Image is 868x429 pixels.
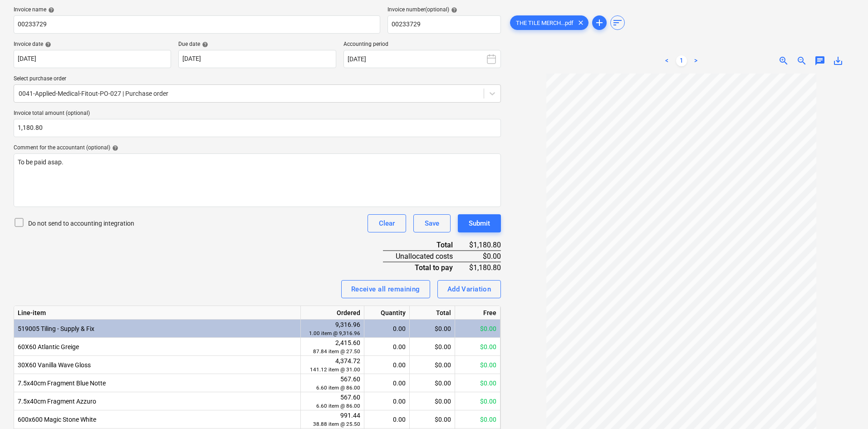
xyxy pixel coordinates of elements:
[467,262,501,273] div: $1,180.80
[575,17,586,28] span: clear
[178,50,336,68] input: Due date not specified
[383,262,467,273] div: Total to pay
[455,374,500,392] div: $0.00
[28,219,134,228] p: Do not send to accounting integration
[455,410,500,429] div: $0.00
[14,50,171,68] input: Invoice date not specified
[691,55,701,66] a: Next page
[313,421,360,427] small: 38.88 item @ 25.50
[301,306,364,320] div: Ordered
[341,280,430,298] button: Receive all remaining
[304,321,360,337] div: 9,316.96
[316,385,360,391] small: 6.60 item @ 86.00
[814,55,825,66] span: chat
[14,374,301,392] div: 7.5x40cm Fragment Blue Notte
[14,75,501,84] p: Select purchase order
[351,283,420,295] div: Receive all remaining
[510,15,588,30] div: THE TILE MERCH...pdf
[14,356,301,374] div: 30X60 Vanilla Wave Gloss
[379,217,395,229] div: Clear
[14,410,301,429] div: 600x600 Magic Stone White
[14,392,301,410] div: 7.5x40cm Fragment Azzuro
[410,306,455,320] div: Total
[14,306,301,320] div: Line-item
[110,145,118,151] span: help
[304,411,360,428] div: 991.44
[304,339,360,355] div: 2,415.60
[364,306,410,320] div: Quantity
[368,214,406,232] button: Clear
[178,41,336,48] div: Due date
[200,41,208,48] span: help
[455,392,500,410] div: $0.00
[14,41,171,48] div: Invoice date
[410,374,455,392] div: $0.00
[368,392,406,410] div: 0.00
[310,366,360,373] small: 141.12 item @ 31.00
[309,330,360,336] small: 1.00 item @ 9,316.96
[410,338,455,356] div: $0.00
[410,356,455,374] div: $0.00
[313,348,360,355] small: 87.84 item @ 27.50
[14,15,380,34] input: Invoice name
[455,306,500,320] div: Free
[343,41,501,50] p: Accounting period
[449,7,457,13] span: help
[14,110,501,119] p: Invoice total amount (optional)
[368,320,406,338] div: 0.00
[469,217,490,229] div: Submit
[413,214,451,232] button: Save
[410,410,455,429] div: $0.00
[387,6,501,14] div: Invoice number (optional)
[437,280,501,298] button: Add Variation
[14,6,380,14] div: Invoice name
[43,41,51,48] span: help
[14,119,501,137] input: Invoice total amount (optional)
[823,385,868,429] iframe: Chat Widget
[304,375,360,392] div: 567.60
[796,55,807,66] span: zoom_out
[410,392,455,410] div: $0.00
[676,55,687,66] a: Page 1 is your current page
[18,158,64,166] span: To be paid asap.
[368,374,406,392] div: 0.00
[455,320,500,338] div: $0.00
[467,240,501,251] div: $1,180.80
[467,251,501,262] div: $0.00
[46,7,54,13] span: help
[425,217,439,229] div: Save
[368,338,406,356] div: 0.00
[304,357,360,374] div: 4,374.72
[455,338,500,356] div: $0.00
[510,20,579,26] span: THE TILE MERCH...pdf
[455,356,500,374] div: $0.00
[612,17,623,28] span: sort
[458,214,501,232] button: Submit
[14,144,501,152] div: Comment for the accountant (optional)
[368,410,406,429] div: 0.00
[833,55,843,66] span: save_alt
[383,240,467,251] div: Total
[383,251,467,262] div: Unallocated costs
[410,320,455,338] div: $0.00
[304,393,360,410] div: 567.60
[18,325,94,332] span: 519005 Tiling - Supply & Fix
[387,15,501,34] input: Invoice number
[343,50,501,68] button: [DATE]
[662,55,672,66] a: Previous page
[14,338,301,356] div: 60X60 Atlantic Greige
[316,403,360,409] small: 6.60 item @ 86.00
[594,17,605,28] span: add
[778,55,789,66] span: zoom_in
[447,283,491,295] div: Add Variation
[368,356,406,374] div: 0.00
